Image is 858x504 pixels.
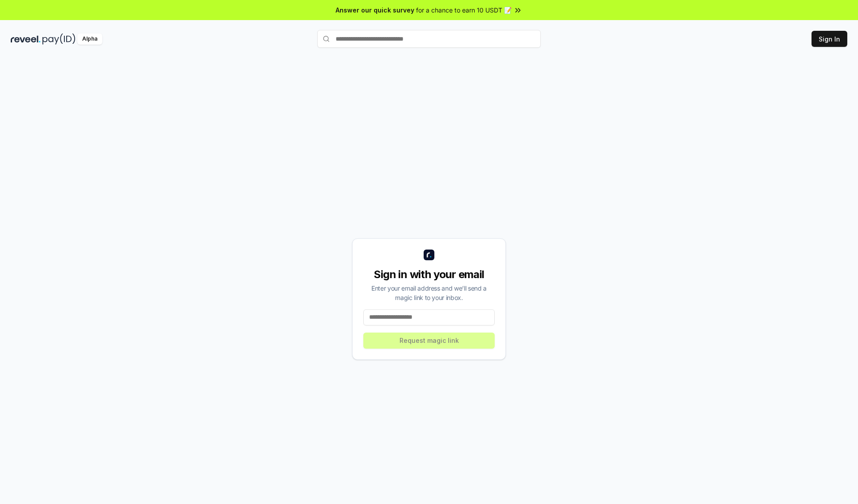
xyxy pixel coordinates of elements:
div: Sign in with your email [363,267,495,282]
img: pay_id [42,33,76,45]
div: Alpha [77,33,102,45]
span: Answer our quick survey [336,5,414,15]
img: reveel_dark [11,33,41,45]
div: Enter your email address and we’ll send a magic link to your inbox. [363,283,495,302]
span: for a chance to earn 10 USDT 📝 [416,5,512,15]
button: Sign In [812,31,847,47]
img: logo_small [424,250,434,260]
